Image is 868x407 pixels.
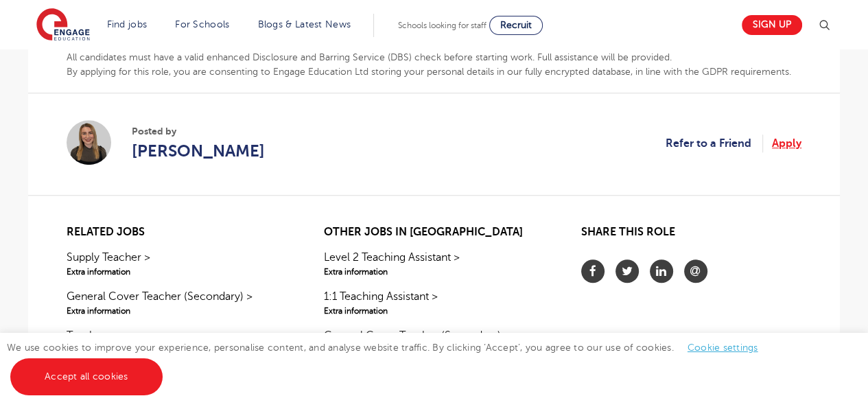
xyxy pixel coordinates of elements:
a: Level 2 Teaching Assistant >Extra information [324,249,544,278]
a: General Cover Teacher (Secondary) >Extra information [67,288,287,317]
a: Supply Teacher >Extra information [67,249,287,278]
span: Schools looking for staff [398,21,486,30]
b: By applying for this role, you are consenting to Engage Education Ltd storing your personal detai... [67,67,791,77]
span: Recruit [500,20,532,30]
span: Extra information [324,266,544,278]
a: Accept all cookies [10,358,163,395]
a: Apply [772,135,801,152]
span: Posted by [132,124,265,139]
a: Sign up [742,15,802,35]
span: Extra information [67,266,287,278]
a: [PERSON_NAME] [132,139,265,163]
a: Recruit [489,16,543,35]
span: We use cookies to improve your experience, personalise content, and analyse website traffic. By c... [7,342,772,382]
h2: Related jobs [67,226,287,239]
a: General Cover Teacher (Secondary) >Extra information [324,327,544,356]
p: All candidates must have a valid enhanced Disclosure and Barring Service (DBS) check before start... [67,50,801,65]
a: Teacher >Extra information [67,327,287,356]
img: Engage Education [36,8,90,43]
h2: Other jobs in [GEOGRAPHIC_DATA] [324,226,544,239]
a: Cookie settings [688,342,758,353]
span: Extra information [324,305,544,317]
span: Extra information [67,305,287,317]
a: Blogs & Latest News [258,19,351,30]
a: Find jobs [107,19,148,30]
a: 1:1 Teaching Assistant >Extra information [324,288,544,317]
h2: Share this role [581,226,801,246]
a: For Schools [175,19,229,30]
a: Refer to a Friend [666,135,763,152]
